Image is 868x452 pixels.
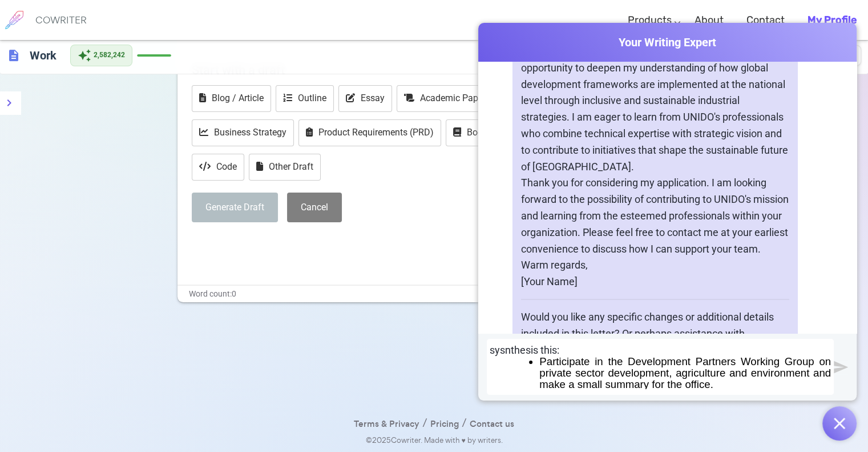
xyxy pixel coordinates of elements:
span: / [459,415,470,430]
button: Cancel [287,193,342,223]
div: Word count: 0 [177,286,691,302]
a: Products [628,3,672,37]
img: Send [834,360,848,374]
p: I am particularly excited about the prospect of engaging in special emerging projects that will e... [521,10,789,174]
a: Contact us [470,416,514,433]
button: Outline [276,85,334,112]
a: About [695,3,724,37]
button: Product Requirements (PRD) [298,119,441,146]
span: Participate in the Development Partners Working Group on private sector development, agriculture ... [539,355,831,390]
p: Would you like any specific changes or additional details included in this letter? Or perhaps ass... [521,309,789,358]
a: Terms & Privacy [354,416,419,433]
h6: COWRITER [35,15,87,25]
button: Business Strategy [192,119,294,146]
a: My Profile [808,3,857,37]
div: sysnthesis this: [490,345,831,389]
button: Essay [338,85,392,112]
a: Pricing [430,416,459,433]
button: Generate Draft [192,193,278,223]
span: 2,582,242 [94,50,125,61]
span: Your Writing Expert [478,34,857,51]
button: Book Report [446,119,523,146]
a: Contact [746,3,785,37]
button: Blog / Article [192,85,271,112]
p: Warm regards, [521,257,789,273]
button: Academic Paper [397,85,493,112]
img: Open chat [834,418,845,429]
button: Code [192,154,244,181]
p: Thank you for considering my application. I am looking forward to the possibility of contributing... [521,174,789,257]
b: My Profile [808,14,857,26]
h6: Click to edit title [25,44,61,67]
span: auto_awesome [78,49,91,62]
span: / [419,415,430,430]
span: description [7,49,21,62]
button: Other Draft [249,154,321,181]
p: [Your Name] [521,273,789,290]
